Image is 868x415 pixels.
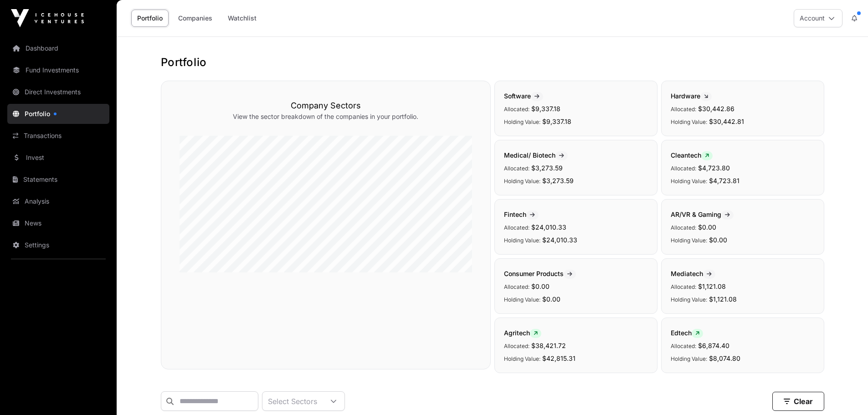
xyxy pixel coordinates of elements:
[671,151,713,159] span: Cleantech
[7,38,109,58] a: Dashboard
[671,165,696,172] span: Allocated:
[504,210,539,218] span: Fintech
[131,10,169,27] a: Portfolio
[671,224,696,231] span: Allocated:
[7,60,109,80] a: Fund Investments
[7,104,109,124] a: Portfolio
[542,295,560,303] span: $0.00
[504,178,540,184] span: Holding Value:
[671,92,712,100] span: Hardware
[504,224,529,231] span: Allocated:
[7,235,109,255] a: Settings
[709,295,737,303] span: $1,121.08
[504,329,541,337] span: Agritech
[11,9,84,27] img: Icehouse Ventures Logo
[698,223,716,231] span: $0.00
[542,177,574,184] span: $3,273.59
[504,106,529,113] span: Allocated:
[671,355,707,362] span: Holding Value:
[709,177,740,184] span: $4,723.81
[504,270,576,277] span: Consumer Products
[504,92,543,100] span: Software
[542,236,577,244] span: $24,010.33
[504,165,529,172] span: Allocated:
[671,178,707,184] span: Holding Value:
[222,10,262,27] a: Watchlist
[7,191,109,211] a: Analysis
[7,169,109,190] a: Statements
[504,118,540,125] span: Holding Value:
[7,126,109,146] a: Transactions
[671,343,696,349] span: Allocated:
[7,82,109,102] a: Direct Investments
[180,112,472,121] p: View the sector breakdown of the companies in your portfolio.
[709,236,727,244] span: $0.00
[671,283,696,290] span: Allocated:
[671,118,707,125] span: Holding Value:
[262,392,323,410] div: Select Sectors
[504,237,540,244] span: Holding Value:
[794,9,842,27] button: Account
[671,237,707,244] span: Holding Value:
[172,10,218,27] a: Companies
[531,342,566,349] span: $38,421.72
[504,296,540,303] span: Holding Value:
[709,118,744,125] span: $30,442.81
[542,118,571,125] span: $9,337.18
[671,270,715,277] span: Mediatech
[504,151,568,159] span: Medical/ Biotech
[542,354,575,362] span: $42,815.31
[698,282,726,290] span: $1,121.08
[671,296,707,303] span: Holding Value:
[531,164,563,172] span: $3,273.59
[504,343,529,349] span: Allocated:
[772,392,824,411] button: Clear
[698,342,729,349] span: $6,874.40
[698,105,734,113] span: $30,442.86
[671,329,703,337] span: Edtech
[671,106,696,113] span: Allocated:
[531,223,566,231] span: $24,010.33
[531,105,560,113] span: $9,337.18
[671,210,734,218] span: AR/VR & Gaming
[531,282,550,290] span: $0.00
[698,164,730,172] span: $4,723.80
[504,355,540,362] span: Holding Value:
[7,148,109,168] a: Invest
[161,55,824,70] h1: Portfolio
[180,99,472,112] h3: Company Sectors
[709,354,740,362] span: $8,074.80
[504,283,529,290] span: Allocated:
[7,213,109,233] a: News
